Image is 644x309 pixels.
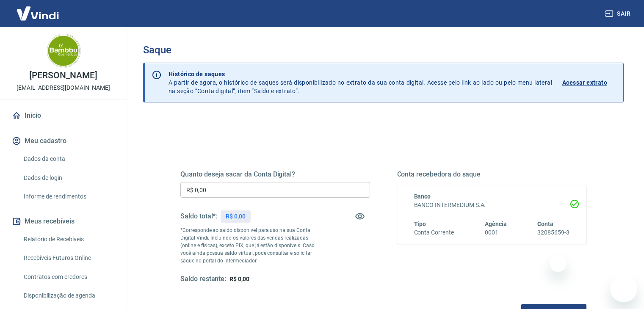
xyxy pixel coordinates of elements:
[180,275,226,284] h5: Saldo restante:
[226,212,246,221] p: R$ 0,00
[603,6,634,22] button: Sair
[414,193,431,200] span: Banco
[485,228,507,237] h6: 0001
[169,70,552,78] p: Histórico de saques
[562,78,607,87] p: Acessar extrato
[20,249,116,267] a: Recebíveis Futuros Online
[47,34,80,68] img: a93a3715-afdc-456c-9a9a-37bb5c176aa4.jpeg
[10,212,116,231] button: Meus recebíveis
[169,70,552,95] p: A partir de agora, o histórico de saques será disponibilizado no extrato da sua conta digital. Ac...
[10,106,116,125] a: Início
[29,71,97,80] p: [PERSON_NAME]
[414,228,454,237] h6: Conta Corrente
[610,275,637,302] iframe: Botão para abrir a janela de mensagens
[20,287,116,304] a: Disponibilização de agenda
[143,44,624,56] h3: Saque
[20,268,116,286] a: Contratos com credores
[10,0,65,26] img: Vindi
[180,170,370,179] h5: Quanto deseja sacar da Conta Digital?
[20,188,116,205] a: Informe de rendimentos
[485,221,507,227] span: Agência
[562,70,616,95] a: Acessar extrato
[550,255,567,272] iframe: Fechar mensagem
[20,150,116,168] a: Dados da conta
[10,132,116,150] button: Meu cadastro
[414,201,570,210] h6: BANCO INTERMEDIUM S.A.
[20,231,116,248] a: Relatório de Recebíveis
[397,170,587,179] h5: Conta recebedora do saque
[180,226,323,265] p: *Corresponde ao saldo disponível para uso na sua Conta Digital Vindi. Incluindo os valores das ve...
[414,221,426,227] span: Tipo
[229,276,249,282] span: R$ 0,00
[17,83,110,92] p: [EMAIL_ADDRESS][DOMAIN_NAME]
[20,169,116,187] a: Dados de login
[537,228,569,237] h6: 32085659-3
[537,221,553,227] span: Conta
[180,212,217,221] h5: Saldo total*:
